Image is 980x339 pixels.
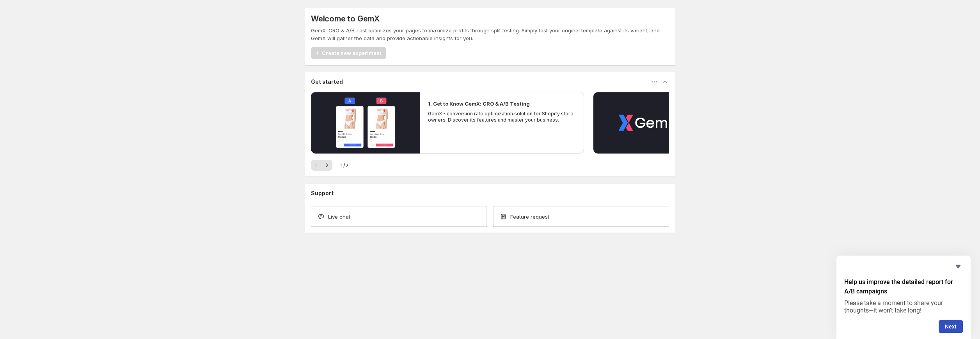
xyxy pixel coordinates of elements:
[328,213,350,221] span: Live chat
[340,161,348,169] span: 1 / 2
[510,213,549,221] span: Feature request
[844,277,963,296] h2: Help us improve the detailed report for A/B campaigns
[311,189,334,197] h3: Support
[311,78,343,86] h3: Get started
[428,111,576,123] p: GemX - conversion rate optimization solution for Shopify store owners. Discover its features and ...
[311,26,669,42] p: GemX: CRO & A/B Test optimizes your pages to maximize profits through split testing. Simply test ...
[844,299,963,314] p: Please take a moment to share your thoughts—it won’t take long!
[311,14,380,23] h5: Welcome to GemX
[939,320,963,333] button: Next question
[844,262,963,333] div: Help us improve the detailed report for A/B campaigns
[428,100,530,108] h2: 1. Get to Know GemX: CRO & A/B Testing
[953,262,963,271] button: Hide survey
